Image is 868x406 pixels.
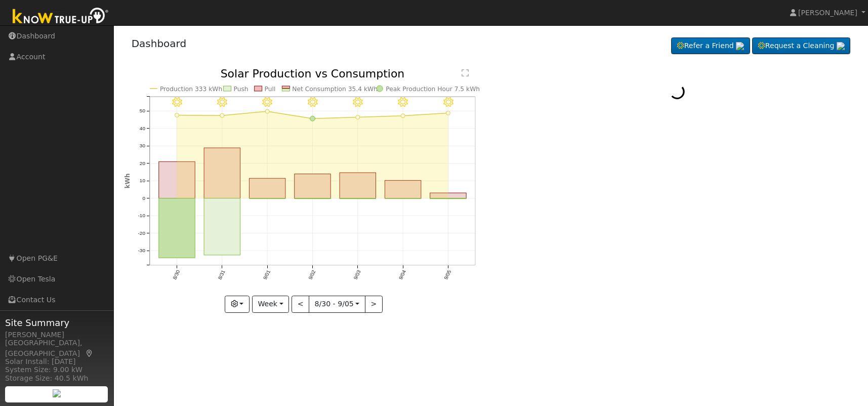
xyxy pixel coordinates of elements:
a: Refer a Friend [671,37,750,55]
div: [GEOGRAPHIC_DATA], [GEOGRAPHIC_DATA] [5,338,108,359]
a: Dashboard [132,37,187,50]
img: Know True-Up [8,6,114,28]
img: retrieve [736,42,744,50]
div: Storage Size: 40.5 kWh [5,373,108,384]
a: Map [85,349,94,357]
div: [PERSON_NAME] [5,330,108,340]
img: retrieve [53,389,61,397]
div: Solar Install: [DATE] [5,356,108,367]
img: retrieve [837,42,845,50]
div: System Size: 9.00 kW [5,364,108,375]
a: Request a Cleaning [752,37,850,55]
span: [PERSON_NAME] [798,9,857,17]
span: Site Summary [5,316,108,330]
